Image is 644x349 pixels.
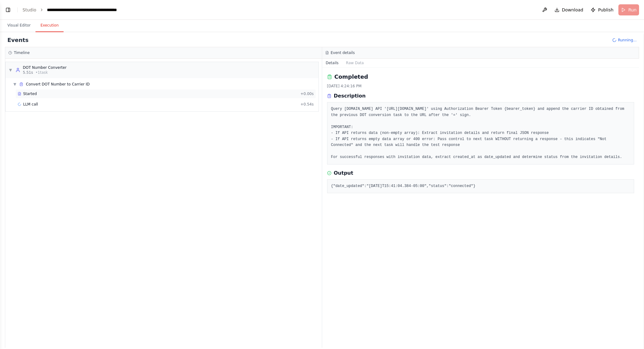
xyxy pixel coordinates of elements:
[23,70,33,75] span: 5.51s
[588,4,616,15] button: Publish
[23,7,139,13] nav: breadcrumb
[618,38,637,43] span: Running...
[23,7,36,12] a: Studio
[334,92,366,100] h3: Description
[331,183,630,189] pre: {"date_updated":"[DATE]T15:41:04.384-05:00","status":"connected"}
[26,82,90,87] span: Convert DOT Number to Carrier ID
[2,19,35,32] button: Visual Editor
[562,7,584,13] span: Download
[342,59,368,67] button: Raw Data
[300,102,314,107] span: + 0.54s
[14,50,30,55] h3: Timeline
[9,68,12,73] span: ▼
[552,4,586,15] button: Download
[327,84,634,89] div: [DATE] 4:24:16 PM
[322,59,343,67] button: Details
[331,106,630,160] pre: Query [DOMAIN_NAME] API '[URL][DOMAIN_NAME]' using Authorization Bearer Token {bearer_token} and ...
[4,6,12,14] button: Show left sidebar
[300,91,314,96] span: + 0.00s
[23,91,37,96] span: Started
[598,7,613,13] span: Publish
[23,65,67,70] div: DOT Number Converter
[334,169,353,177] h3: Output
[331,50,355,55] h3: Event details
[23,102,38,107] span: LLM call
[35,19,64,32] button: Execution
[7,36,28,44] h2: Events
[13,82,17,87] span: ▼
[35,70,48,75] span: • 1 task
[334,73,368,81] h2: Completed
